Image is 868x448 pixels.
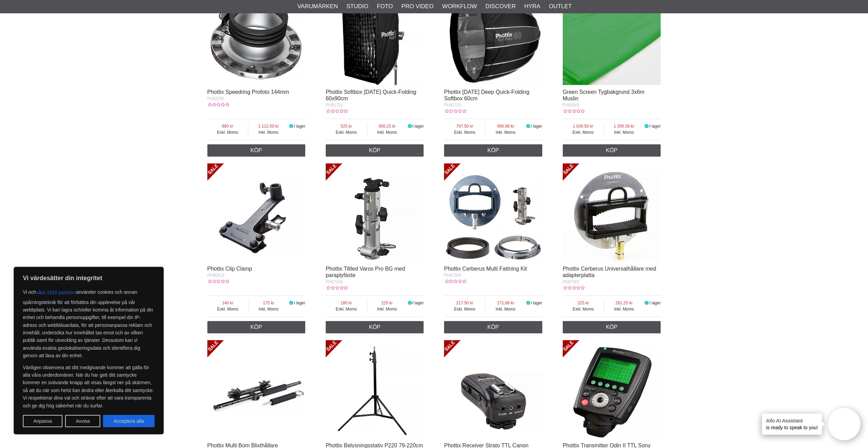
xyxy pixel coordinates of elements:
span: Inkl. Moms [367,306,407,312]
span: PH83501 [563,103,580,107]
img: Phottix Clip Clamp [207,163,306,262]
span: Inkl. Moms [486,129,526,135]
i: I lager [644,301,649,305]
span: Inkl. Moms [486,306,526,312]
div: Kundbetyg: 0 [563,108,585,114]
a: Köp [563,144,661,157]
i: I lager [526,124,531,129]
a: Phottix Speedring Profoto 144mm [207,89,289,95]
span: PH82720 [326,103,343,107]
span: 890 [207,123,248,129]
button: Acceptera alla [103,415,155,427]
a: Köp [207,144,306,157]
span: Inkl. Moms [248,129,289,135]
a: Pro Video [401,2,433,11]
span: 1 112.50 [248,123,289,129]
img: Phottix Cerberus Multi Fattning Kit [444,163,542,262]
img: Phottix Multi Bom Blixthållare [207,340,306,438]
a: Hyra [524,2,540,11]
a: Green Screen Tygbakgrund 3x6m Muslin [563,89,645,101]
div: Kundbetyg: 0 [207,278,229,285]
img: Phottix Receiver Strato TTL Canon [444,340,542,438]
span: I lager [294,301,305,305]
span: I lager [531,124,542,129]
p: Vänligen observera att ditt medgivande kommer att gälla för alla våra underdomäner. När du har ge... [23,364,155,409]
span: Inkl. Moms [604,129,644,135]
span: Exkl. Moms [207,306,249,312]
h4: Aifo AI Assistant [766,417,818,424]
span: 797.50 [444,123,485,129]
a: Köp [326,144,424,157]
span: 1 299.38 [604,123,644,129]
a: Phottix [DATE] Deep Quick-Folding Softbox 60cm [444,89,529,101]
span: I lager [412,301,424,305]
span: I lager [531,301,542,305]
span: PH86319 [207,273,224,278]
span: Exkl. Moms [207,129,248,135]
span: I lager [649,301,661,305]
span: PH82595 [207,96,224,101]
span: 225 [367,300,407,306]
img: Phottix Transmitter Odin II TTL Sony [563,340,661,438]
span: 525 [326,123,367,129]
span: Exkl. Moms [444,306,485,312]
img: Phottix Belysningsstativ P220 79-220cm [326,340,424,438]
a: Phottix Tiltled Varos Pro BG med paraplyfäste [326,266,405,278]
span: Exkl. Moms [563,306,604,312]
span: Inkl. Moms [367,129,407,135]
a: Studio [347,2,368,11]
span: 281.25 [604,300,644,306]
a: Köp [326,321,424,333]
a: Foto [377,2,393,11]
span: I lager [412,124,424,129]
a: Köp [207,321,306,333]
a: Outlet [549,2,572,11]
span: 656.25 [367,123,407,129]
span: Exkl. Moms [326,129,367,135]
span: I lager [649,124,661,129]
a: Phottix Cerberus Universalhållare med adapterplatta [563,266,656,278]
a: Varumärken [297,2,338,11]
i: I lager [407,301,412,305]
a: Köp [563,321,661,333]
img: Phottix Cerberus Universalhållare med adapterplatta [563,163,661,262]
a: Discover [485,2,516,11]
span: Inkl. Moms [604,306,644,312]
button: Anpassa [23,415,62,427]
div: is ready to speak to you! [762,414,822,435]
a: Phottix Softbox [DATE] Quick-Folding 60x90cm [326,89,416,101]
span: PH87300 [444,273,461,278]
a: Phottix Cerberus Multi Fattning Kit [444,266,527,272]
a: Phottix Clip Clamp [207,266,252,272]
i: I lager [289,124,294,129]
span: I lager [294,124,305,129]
span: 1 039.50 [563,123,604,129]
i: I lager [526,301,531,305]
span: 271.88 [486,300,526,306]
div: Kundbetyg: 0 [326,285,348,291]
span: PH87198 [326,279,343,284]
a: Köp [444,321,542,333]
div: Kundbetyg: 0 [444,278,466,285]
span: Exkl. Moms [326,306,367,312]
p: Vi och använder cookies och annan spårningsteknik för att förbättra din upplevelse på vår webbpla... [23,286,155,360]
span: PH82723 [444,103,461,107]
span: 217.50 [444,300,485,306]
span: 140 [207,300,249,306]
div: Kundbetyg: 0 [326,108,348,114]
a: Köp [444,144,542,157]
img: Phottix Tiltled Varos Pro BG med paraplyfäste [326,163,424,262]
p: Vi värdesätter din integritet [23,274,155,282]
span: 996.88 [486,123,526,129]
span: 225 [563,300,604,306]
span: Inkl. Moms [249,306,289,312]
button: våra 1516 partners [36,286,76,299]
i: I lager [644,124,649,129]
span: 180 [326,300,367,306]
i: I lager [289,301,294,305]
span: Exkl. Moms [563,129,604,135]
div: Kundbetyg: 0 [563,285,585,291]
span: 175 [249,300,289,306]
span: Exkl. Moms [444,129,485,135]
div: Kundbetyg: 0 [444,108,466,114]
